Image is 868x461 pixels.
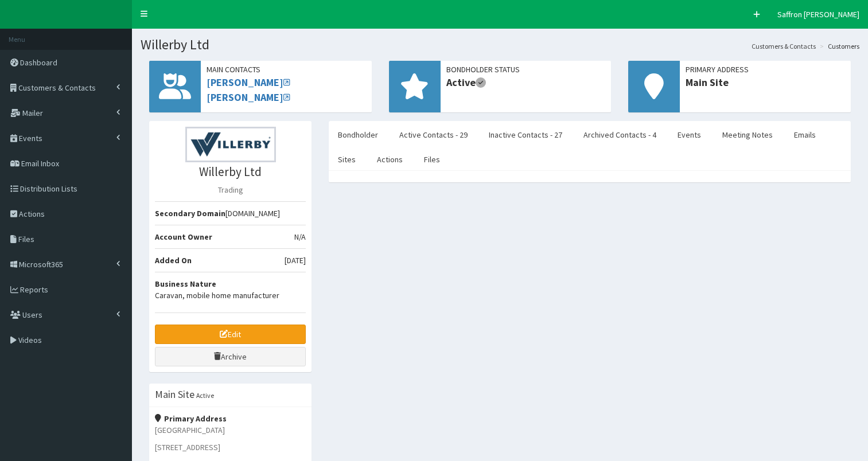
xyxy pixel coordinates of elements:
b: Business Nature [155,279,216,289]
a: Archive [155,347,306,366]
a: Bondholder [329,123,387,147]
span: Events [19,133,42,143]
span: Email Inbox [21,158,59,169]
li: Customers [817,41,859,51]
p: [GEOGRAPHIC_DATA] [155,424,306,436]
span: Main Contacts [207,64,366,75]
span: Customers & Contacts [18,83,96,93]
a: [PERSON_NAME] [207,91,290,104]
p: Trading [155,184,306,196]
span: Actions [19,209,45,219]
p: Caravan, mobile home manufacturer [155,290,306,301]
a: Emails [785,123,825,147]
strong: Primary Address [155,413,227,424]
a: Active Contacts - 29 [390,123,477,147]
a: Customers & Contacts [752,41,816,51]
span: Files [18,234,34,244]
h1: Willerby Ltd [141,37,859,52]
a: [PERSON_NAME] [207,76,290,89]
span: Microsoft365 [19,259,63,269]
h3: Willerby Ltd [155,165,306,178]
span: N/A [294,231,306,243]
h3: Main Site [155,389,194,400]
a: Files [415,147,449,171]
span: Primary Address [686,64,845,75]
a: Inactive Contacts - 27 [480,123,571,147]
small: Active [196,391,214,400]
span: Users [22,310,42,320]
b: Secondary Domain [155,208,225,218]
span: Videos [18,335,42,345]
span: Bondholder Status [446,64,606,75]
span: Distribution Lists [20,183,77,194]
a: Meeting Notes [713,123,782,147]
a: Actions [368,147,412,171]
b: Account Owner [155,232,212,242]
span: Dashboard [20,57,57,68]
span: Main Site [686,75,845,90]
a: Edit [155,325,306,344]
span: Saffron [PERSON_NAME] [777,9,859,19]
p: [STREET_ADDRESS] [155,442,306,453]
span: Reports [20,284,48,295]
li: [DOMAIN_NAME] [155,201,306,225]
a: Sites [329,147,365,171]
span: Active [446,75,606,90]
span: Mailer [22,108,43,118]
a: Archived Contacts - 4 [574,123,665,147]
a: Events [668,123,710,147]
b: Added On [155,255,192,265]
span: [DATE] [285,255,306,266]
